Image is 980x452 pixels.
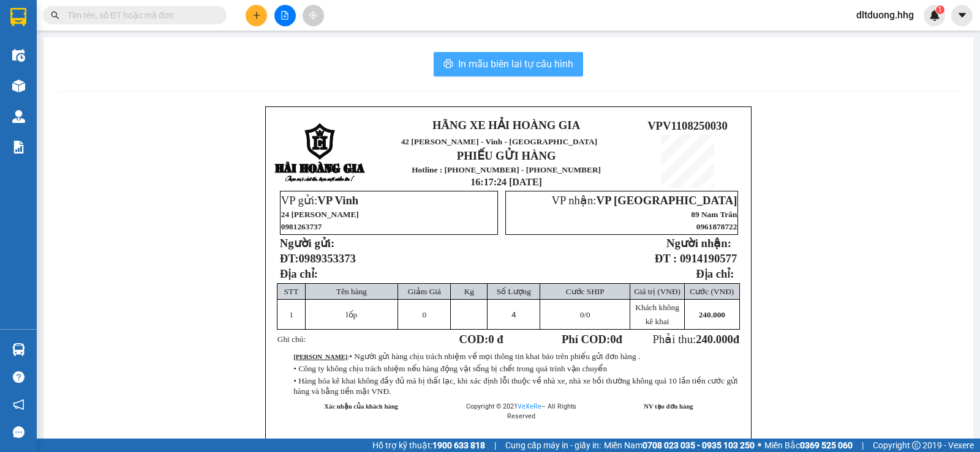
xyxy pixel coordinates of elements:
[336,287,367,296] span: Tên hàng
[800,440,853,450] strong: 0369 525 060
[289,310,293,319] span: 1
[412,165,601,174] strong: Hotline : [PHONE_NUMBER] - [PHONE_NUMBER]
[309,11,317,20] span: aim
[733,333,739,346] span: đ
[281,11,289,20] span: file-add
[280,252,356,265] strong: ĐT:
[846,7,924,23] span: dltduong.hhg
[494,439,496,452] span: |
[299,252,356,265] span: 0989353373
[12,80,25,92] img: warehouse-icon
[758,443,761,448] span: ⚪️
[643,440,755,450] strong: 0708 023 035 - 0935 103 250
[647,119,728,132] span: VPV1108250030
[635,303,679,326] span: Khách không kê khai
[699,310,725,319] span: 240.000
[957,10,968,21] span: caret-down
[277,335,306,344] span: Ghi chú:
[458,56,573,72] span: In mẫu biên lai tự cấu hình
[372,439,485,452] span: Hỗ trợ kỹ thuật:
[466,402,576,420] span: Copyright © 2021 – All Rights Reserved
[281,210,359,219] span: 24 [PERSON_NAME]
[408,287,441,296] span: Giảm Giá
[464,287,474,296] span: Kg
[551,194,737,207] span: VP nhận:
[274,123,366,183] img: logo
[566,287,605,296] span: Cước SHIP
[936,6,944,14] sup: 1
[293,376,738,396] span: • Hàng hóa kê khai không đầy đủ mà bị thất lạc, khi xác định lỗi thuộc về nhà xe, nhà xe bồi thườ...
[349,352,640,361] span: • Người gửi hàng chịu trách nhiệm về mọi thông tin khai báo trên phiếu gửi đơn hàng .
[457,149,556,162] strong: PHIẾU GỬI HÀNG
[641,438,695,445] span: [PERSON_NAME]
[67,9,212,22] input: Tìm tên, số ĐT hoặc mã đơn
[929,10,940,21] img: icon-new-feature
[443,59,453,70] span: printer
[13,399,24,410] span: notification
[346,310,357,319] span: lốp
[434,52,583,76] button: printerIn mẫu biên lai tự cấu hình
[691,210,737,219] span: 89 Nam Trân
[511,310,516,319] span: 4
[470,177,542,187] span: 16:17:24 [DATE]
[696,333,733,346] span: 240.000
[644,403,693,410] strong: NV tạo đơn hàng
[666,237,731,250] strong: Người nhận:
[303,5,324,26] button: aim
[459,333,503,346] strong: COD:
[610,333,616,346] span: 0
[562,333,622,346] strong: Phí COD: đ
[324,403,398,410] strong: Xác nhận của khách hàng
[653,333,740,346] span: Phải thu:
[596,194,737,207] span: VP [GEOGRAPHIC_DATA]
[293,364,607,373] span: • Công ty không chịu trách nhiệm nếu hàng động vật sống bị chết trong quá trình vận chuyển
[280,267,318,280] span: Địa chỉ:
[12,110,25,123] img: warehouse-icon
[293,354,640,360] span: :
[274,5,296,26] button: file-add
[10,8,26,26] img: logo-vxr
[12,49,25,62] img: warehouse-icon
[696,222,737,231] span: 0961878722
[862,439,864,452] span: |
[634,287,680,296] span: Giá trị (VNĐ)
[13,371,24,383] span: question-circle
[293,354,347,360] strong: [PERSON_NAME]
[13,426,24,438] span: message
[317,194,358,207] span: VP Vinh
[401,137,598,146] span: 42 [PERSON_NAME] - Vinh - [GEOGRAPHIC_DATA]
[432,119,580,132] strong: HÃNG XE HẢI HOÀNG GIA
[281,222,322,231] span: 0981263737
[580,310,590,319] span: /0
[655,252,677,265] strong: ĐT :
[488,333,503,346] span: 0 đ
[518,402,541,410] a: VeXeRe
[696,267,734,280] strong: Địa chỉ:
[580,310,584,319] span: 0
[280,237,334,250] strong: Người gửi:
[690,287,734,296] span: Cước (VNĐ)
[246,5,267,26] button: plus
[951,5,973,26] button: caret-down
[284,287,299,296] span: STT
[912,441,921,450] span: copyright
[423,310,427,319] span: 0
[505,439,601,452] span: Cung cấp máy in - giấy in:
[604,439,755,452] span: Miền Nam
[680,252,737,265] span: 0914190577
[497,287,531,296] span: Số Lượng
[432,440,485,450] strong: 1900 633 818
[764,439,853,452] span: Miền Bắc
[938,6,942,14] span: 1
[252,11,261,20] span: plus
[51,11,59,20] span: search
[281,194,358,207] span: VP gửi:
[12,141,25,154] img: solution-icon
[12,343,25,356] img: warehouse-icon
